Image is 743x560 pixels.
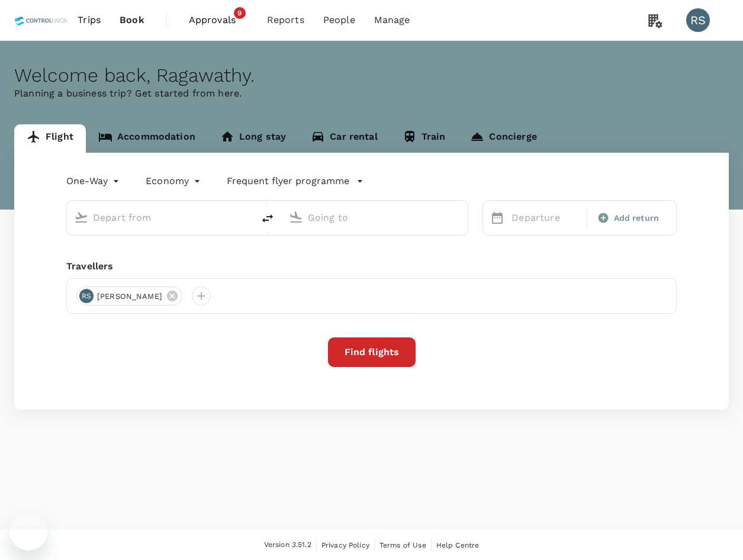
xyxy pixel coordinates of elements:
a: Train [390,124,458,153]
input: Going to [308,208,443,227]
span: [PERSON_NAME] [90,291,169,302]
a: Help Centre [436,539,480,552]
div: RS [79,289,94,303]
div: Economy [146,172,203,191]
iframe: Button to launch messaging window [9,513,47,551]
span: Help Centre [436,541,480,549]
span: Trips [78,13,101,27]
span: Version 3.51.2 [264,539,311,551]
button: Frequent flyer programme [227,174,364,188]
div: Welcome back , Ragawathy . [14,65,729,86]
span: Approvals [189,13,248,27]
p: Frequent flyer programme [227,174,349,188]
span: Terms of Use [379,541,426,549]
span: Manage [374,13,410,27]
button: Find flights [328,337,416,367]
span: Reports [267,13,304,27]
p: Planning a business trip? Get started from here. [14,86,729,101]
a: Accommodation [86,124,208,153]
p: Departure [512,211,579,225]
a: Terms of Use [379,539,426,552]
span: Book [120,13,144,27]
a: Privacy Policy [321,539,369,552]
span: 9 [234,7,246,19]
button: Open [459,216,462,218]
div: One-Way [66,172,122,191]
a: Car rental [298,124,390,153]
span: People [323,13,355,27]
button: Open [245,216,247,218]
img: Control Union Malaysia Sdn. Bhd. [14,7,68,33]
span: Add return [614,212,660,224]
div: Travellers [66,259,677,273]
input: Depart from [93,208,229,227]
div: RS[PERSON_NAME] [76,287,182,305]
div: RS [686,8,710,32]
a: Concierge [458,124,549,153]
span: Privacy Policy [321,541,369,549]
a: Flight [14,124,86,153]
button: delete [253,204,282,233]
a: Long stay [208,124,298,153]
